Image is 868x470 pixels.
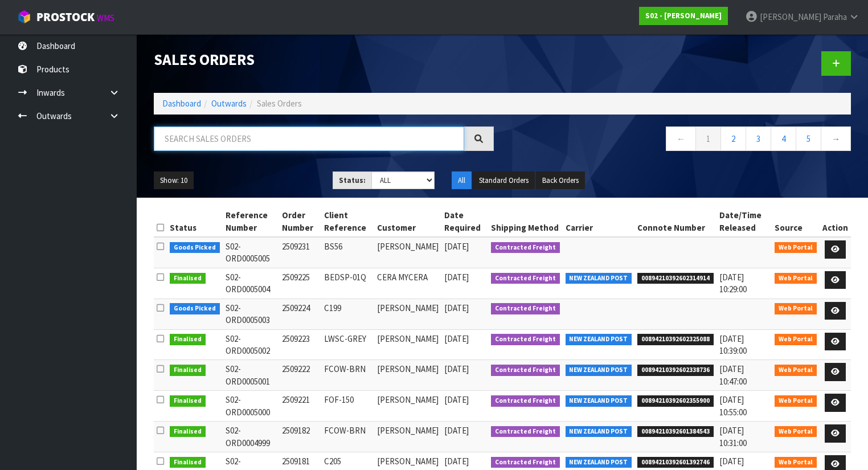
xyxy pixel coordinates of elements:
span: Web Portal [775,334,817,345]
span: ProStock [36,10,95,24]
span: 00894210392601392746 [637,457,714,468]
span: Web Portal [775,457,817,468]
span: NEW ZEALAND POST [566,273,632,284]
span: NEW ZEALAND POST [566,334,632,345]
a: ← [666,126,696,151]
a: Dashboard [162,98,201,109]
td: 2509224 [279,299,321,329]
a: → [821,126,851,151]
span: Web Portal [775,365,817,376]
span: [DATE] 10:47:00 [719,363,747,386]
span: [DATE] [444,272,469,283]
span: Contracted Freight [491,365,560,376]
td: [PERSON_NAME] [374,360,441,391]
th: Source [772,206,820,237]
small: WMS [97,13,114,23]
a: 3 [746,126,771,151]
a: 2 [720,126,746,151]
td: BEDSP-01Q [321,268,374,299]
span: [DATE] [444,303,469,313]
th: Date/Time Released [716,206,772,237]
span: Goods Picked [170,303,220,314]
td: S02-ORD0005004 [223,268,279,299]
span: [PERSON_NAME] [760,11,821,22]
td: S02-ORD0004999 [223,422,279,452]
th: Connote Number [634,206,716,237]
strong: S02 - [PERSON_NAME] [645,11,722,21]
td: FCOW-BRN [321,360,374,391]
a: 1 [695,126,721,151]
td: C199 [321,299,374,329]
span: [DATE] [444,363,469,374]
span: [DATE] 10:55:00 [719,394,747,417]
span: 00894210392601384543 [637,426,714,438]
th: Status [167,206,223,237]
span: [DATE] [444,394,469,405]
td: [PERSON_NAME] [374,391,441,422]
span: Finalised [170,426,206,438]
img: cube-alt.png [17,10,31,24]
span: Goods Picked [170,242,220,254]
td: [PERSON_NAME] [374,422,441,452]
span: [DATE] [444,425,469,436]
span: NEW ZEALAND POST [566,365,632,376]
span: Contracted Freight [491,426,560,438]
td: 2509223 [279,329,321,360]
span: Finalised [170,334,206,345]
th: Action [820,206,851,237]
span: [DATE] 10:39:00 [719,333,747,356]
span: Finalised [170,395,206,407]
button: All [452,171,472,190]
span: 00894210392602338736 [637,365,714,376]
td: S02-ORD0005002 [223,329,279,360]
button: Show: 10 [154,171,194,190]
td: 2509225 [279,268,321,299]
td: 2509222 [279,360,321,391]
span: Contracted Freight [491,395,560,407]
td: 2509231 [279,237,321,268]
span: 00894210392602314914 [637,273,714,284]
td: FOF-150 [321,391,374,422]
td: LWSC-GREY [321,329,374,360]
span: 00894210392602325088 [637,334,714,345]
span: Contracted Freight [491,273,560,284]
span: [DATE] 10:31:00 [719,425,747,448]
strong: Status: [339,175,366,185]
a: 4 [771,126,796,151]
span: Web Portal [775,426,817,438]
th: Reference Number [223,206,279,237]
td: [PERSON_NAME] [374,329,441,360]
h1: Sales Orders [154,51,494,68]
span: NEW ZEALAND POST [566,426,632,438]
span: Web Portal [775,242,817,254]
span: Contracted Freight [491,303,560,314]
td: [PERSON_NAME] [374,237,441,268]
span: Contracted Freight [491,242,560,254]
span: NEW ZEALAND POST [566,457,632,468]
span: Contracted Freight [491,334,560,345]
td: 2509182 [279,422,321,452]
td: [PERSON_NAME] [374,299,441,329]
span: Finalised [170,457,206,468]
td: 2509221 [279,391,321,422]
th: Order Number [279,206,321,237]
span: [DATE] [444,333,469,344]
nav: Page navigation [511,126,851,154]
span: Sales Orders [257,98,302,109]
span: Web Portal [775,273,817,284]
td: S02-ORD0005003 [223,299,279,329]
button: Back Orders [536,171,585,190]
td: CERA MYCERA [374,268,441,299]
span: Web Portal [775,395,817,407]
a: Outwards [211,98,247,109]
span: Finalised [170,365,206,376]
span: [DATE] 10:29:00 [719,272,747,295]
span: [DATE] [444,241,469,252]
th: Carrier [563,206,635,237]
button: Standard Orders [473,171,535,190]
span: Paraha [823,11,847,22]
span: [DATE] [444,456,469,467]
th: Customer [374,206,441,237]
span: Finalised [170,273,206,284]
td: S02-ORD0005001 [223,360,279,391]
